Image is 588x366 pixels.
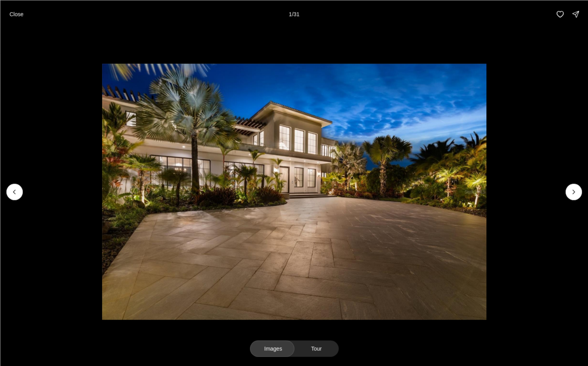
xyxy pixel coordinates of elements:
[565,184,582,200] button: Next slide
[5,6,28,22] button: Close
[289,11,299,17] p: 1 / 31
[9,11,23,17] p: Close
[250,340,294,357] button: Images
[294,340,339,357] button: Tour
